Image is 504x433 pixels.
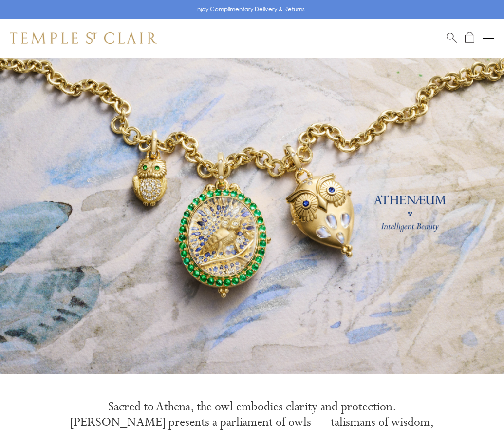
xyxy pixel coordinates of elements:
p: Enjoy Complimentary Delivery & Returns [194,4,305,14]
img: Temple St. Clair [10,32,157,44]
a: Open Shopping Bag [465,32,474,44]
button: Open navigation [483,32,494,44]
a: Search [447,32,457,44]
